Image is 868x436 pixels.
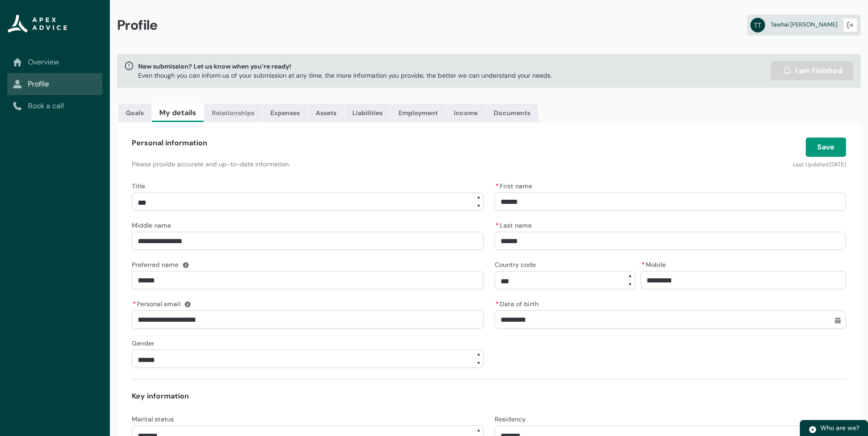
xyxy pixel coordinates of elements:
span: Marital status [132,415,174,423]
label: Last name [495,219,535,230]
a: TTTawhai [PERSON_NAME] [747,15,861,36]
a: Income [446,104,485,122]
a: Employment [391,104,446,122]
span: Title [132,182,145,190]
span: I am Finished [795,65,842,76]
img: Apex Advice Group [7,15,67,33]
label: Preferred name [132,258,182,269]
span: Gender [132,339,154,347]
label: Date of birth [495,298,542,308]
img: alarm.svg [782,66,792,75]
span: Residency [495,415,526,423]
a: Goals [119,104,151,122]
a: Book a call [13,101,97,112]
nav: Sub page [7,51,102,117]
p: Even though you can inform us of your submission at any time, the more information you provide, t... [138,71,552,80]
abbr: required [642,261,645,269]
span: New submission? Let us know when you’re ready! [138,62,552,71]
h4: Key information [132,391,846,402]
abbr: required [496,221,499,229]
label: First name [495,180,536,191]
a: Relationships [204,104,262,122]
a: Documents [486,104,538,122]
label: Personal email [132,298,184,308]
label: Middle name [132,219,175,230]
h4: Personal information [132,138,207,149]
abbr: required [133,300,136,308]
a: Liabilities [345,104,390,122]
lightning-formatted-date-time: [DATE] [830,161,846,168]
abbr: TT [750,18,765,32]
span: Profile [117,16,158,34]
p: Please provide accurate and up-to-date information. [132,160,604,169]
span: Country code [495,261,536,269]
button: I am Finished [771,61,853,80]
lightning-formatted-text: Last Updated: [793,161,830,168]
img: play.svg [809,425,817,434]
a: Profile [13,79,97,90]
a: Assets [308,104,344,122]
span: Who are we? [820,424,859,432]
abbr: required [496,182,499,190]
a: Overview [13,57,97,68]
label: Mobile [641,258,669,269]
button: Save [806,138,846,157]
button: Logout [843,18,857,32]
a: My details [152,104,204,122]
a: Expenses [263,104,307,122]
span: Tawhai [PERSON_NAME] [771,21,837,28]
abbr: required [496,300,499,308]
